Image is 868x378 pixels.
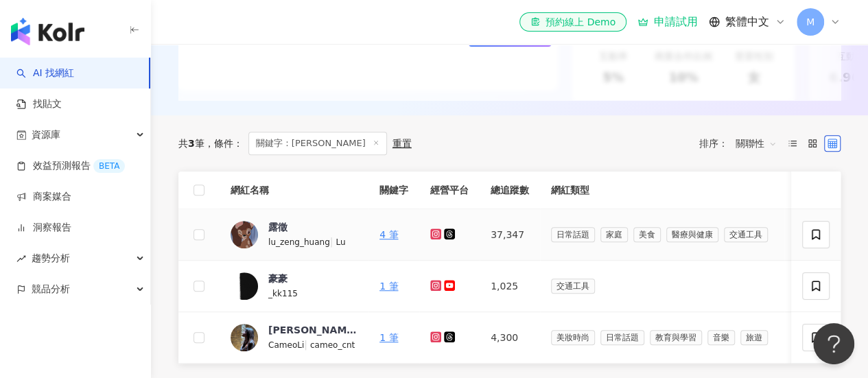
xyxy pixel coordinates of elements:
[551,227,595,242] span: 日常話題
[268,340,304,350] span: CameoLi
[32,243,70,274] span: 趨勢分析
[633,227,661,242] span: 美食
[379,229,398,240] a: 4 筆
[637,15,698,29] a: 申請試用
[231,324,258,351] img: KOL Avatar
[519,12,626,32] a: 預約線上 Demo
[16,159,125,173] a: 效益預測報告BETA
[268,289,298,298] span: _kk115
[16,221,71,235] a: 洞察報告
[11,18,84,45] img: logo
[268,323,357,337] div: [PERSON_NAME]
[268,272,288,285] div: 豪豪
[480,261,540,312] td: 1,025
[736,132,777,154] span: 關聯性
[231,323,357,352] a: KOL Avatar[PERSON_NAME]CameoLi|cameo_cnt
[204,138,243,149] span: 條件 ：
[699,132,784,154] div: 排序：
[540,172,784,209] th: 網紅類型
[304,339,310,350] span: |
[600,227,628,242] span: 家庭
[600,330,644,345] span: 日常話題
[16,67,74,80] a: searchAI 找網紅
[724,227,768,242] span: 交通工具
[268,237,330,247] span: lu_zeng_huang
[231,221,258,248] img: KOL Avatar
[480,209,540,261] td: 37,347
[836,50,865,64] div: 互動率
[231,220,357,249] a: KOL Avatar露徵lu_zeng_huang|Lu
[231,272,357,300] a: KOL Avatar豪豪_kk115
[530,15,615,29] div: 預約線上 Demo
[310,340,355,350] span: cameo_cnt
[16,190,71,204] a: 商案媒合
[379,332,398,343] a: 1 筆
[806,14,814,29] span: M
[813,323,854,364] iframe: Help Scout Beacon - Open
[480,172,540,209] th: 總追蹤數
[248,132,387,155] span: 關鍵字：[PERSON_NAME]
[16,254,26,263] span: rise
[268,220,288,234] div: 露徵
[392,138,412,149] div: 重置
[725,14,769,29] span: 繁體中文
[740,330,768,345] span: 旅遊
[551,330,595,345] span: 美妝時尚
[707,330,735,345] span: 音樂
[16,97,62,111] a: 找貼文
[480,312,540,364] td: 4,300
[336,237,345,247] span: Lu
[188,138,195,149] span: 3
[666,227,718,242] span: 醫療與健康
[379,281,398,292] a: 1 筆
[32,274,70,305] span: 競品分析
[650,330,702,345] span: 教育與學習
[231,272,258,300] img: KOL Avatar
[330,236,336,247] span: |
[551,279,595,294] span: 交通工具
[32,119,60,150] span: 資源庫
[220,172,368,209] th: 網紅名稱
[368,172,419,209] th: 關鍵字
[419,172,480,209] th: 經營平台
[178,138,204,149] div: 共 筆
